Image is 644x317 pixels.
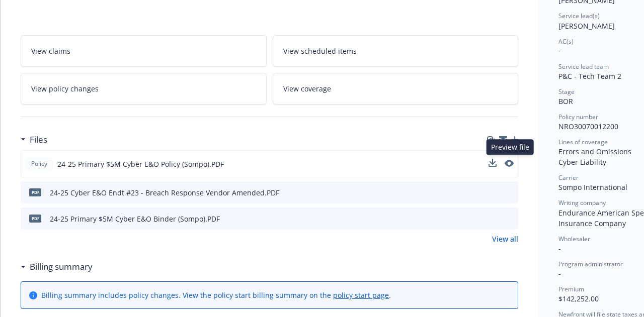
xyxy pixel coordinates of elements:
div: 24-25 Cyber E&O Endt #23 - Breach Response Vendor Amended.PDF [50,187,279,198]
a: policy start page [333,290,389,300]
span: Policy [29,159,49,168]
a: View scheduled items [273,35,519,67]
span: P&C - Tech Team 2 [558,71,621,81]
span: NRO30070012200 [558,122,618,131]
span: [PERSON_NAME] [558,21,615,31]
a: View all [492,234,518,244]
button: preview file [505,160,514,167]
button: download file [489,159,497,167]
button: download file [489,159,497,169]
span: $142,252.00 [558,294,599,303]
span: Service lead(s) [558,12,600,20]
span: Lines of coverage [558,138,608,146]
span: View policy changes [31,83,99,94]
span: PDF [29,188,41,196]
div: Files [21,133,47,146]
span: Service lead team [558,62,609,71]
button: download file [489,214,497,224]
span: Program administrator [558,260,623,268]
button: preview file [505,214,514,224]
div: Billing summary [21,260,93,273]
div: 24-25 Primary $5M Cyber E&O Binder (Sompo).PDF [50,214,220,224]
span: - [558,269,561,278]
button: preview file [505,159,514,169]
span: BOR [558,96,573,106]
span: View scheduled items [283,46,357,56]
span: Wholesaler [558,235,590,243]
span: AC(s) [558,37,574,46]
a: View coverage [273,73,519,104]
h3: Files [30,133,47,146]
span: - [558,46,561,56]
button: download file [489,187,497,198]
button: preview file [505,187,514,198]
span: PDF [29,215,41,222]
span: View coverage [283,83,331,94]
span: Policy number [558,113,598,121]
span: Sompo International [558,182,627,192]
h3: Billing summary [30,260,93,273]
span: Premium [558,285,584,293]
span: Carrier [558,173,579,182]
div: Preview file [487,139,534,155]
span: View claims [31,46,70,56]
span: 24-25 Primary $5M Cyber E&O Policy (Sompo).PDF [57,159,224,169]
a: View claims [21,35,267,67]
div: Billing summary includes policy changes. View the policy start billing summary on the . [41,290,391,300]
span: Writing company [558,198,606,207]
span: Stage [558,87,575,96]
a: View policy changes [21,73,267,104]
span: - [558,244,561,253]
